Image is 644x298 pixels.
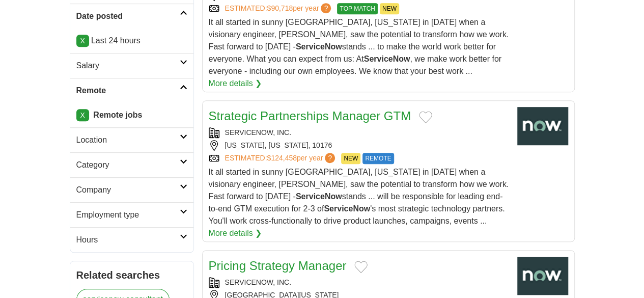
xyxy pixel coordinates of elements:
[70,53,193,78] a: Salary
[76,209,180,221] h2: Employment type
[225,153,338,164] a: ESTIMATED:$124,458per year?
[209,259,347,273] a: Pricing Strategy Manager
[517,107,568,145] img: ServiceNow logo
[209,77,262,90] a: More details ❯
[209,168,509,225] span: It all started in sunny [GEOGRAPHIC_DATA], [US_STATE] in [DATE] when a visionary engineer, [PERSO...
[325,153,335,163] span: ?
[296,192,342,201] strong: ServiceNow
[267,154,296,162] span: $124,458
[362,153,394,164] span: REMOTE
[76,85,180,97] h2: Remote
[76,109,89,121] a: X
[354,261,368,273] button: Add to favorite jobs
[76,35,187,47] p: Last 24 hours
[70,4,193,29] a: Date posted
[76,35,89,47] a: X
[76,234,180,246] h2: Hours
[380,3,399,14] span: NEW
[517,257,568,295] img: ServiceNow logo
[76,60,180,72] h2: Salary
[419,111,432,123] button: Add to favorite jobs
[364,55,410,63] strong: ServiceNow
[93,111,142,119] strong: Remote jobs
[76,184,180,196] h2: Company
[76,134,180,146] h2: Location
[209,109,411,123] a: Strategic Partnerships Manager GTM
[70,152,193,177] a: Category
[70,127,193,152] a: Location
[341,153,360,164] span: NEW
[209,140,509,151] div: [US_STATE], [US_STATE], 10176
[337,3,377,14] span: TOP MATCH
[296,42,342,51] strong: ServiceNow
[76,267,187,283] h2: Related searches
[70,78,193,103] a: Remote
[209,18,509,75] span: It all started in sunny [GEOGRAPHIC_DATA], [US_STATE] in [DATE] when a visionary engineer, [PERSO...
[76,159,180,171] h2: Category
[324,204,370,213] strong: ServiceNow
[76,10,180,22] h2: Date posted
[225,278,291,286] a: SERVICENOW, INC.
[70,227,193,252] a: Hours
[225,128,291,137] a: SERVICENOW, INC.
[267,4,293,12] span: $90,718
[209,227,262,239] a: More details ❯
[321,3,331,13] span: ?
[225,3,333,14] a: ESTIMATED:$90,718per year?
[70,177,193,202] a: Company
[70,202,193,227] a: Employment type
